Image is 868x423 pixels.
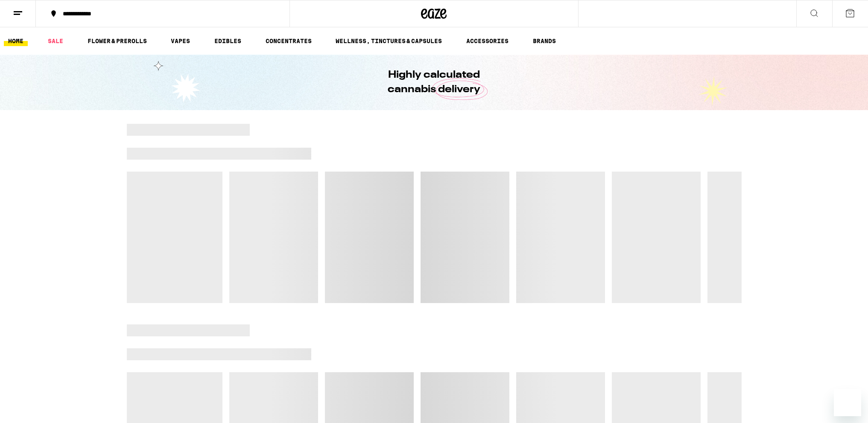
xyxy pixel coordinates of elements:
[83,36,151,46] a: FLOWER & PREROLLS
[462,36,513,46] a: ACCESSORIES
[4,36,28,46] a: HOME
[44,36,67,46] a: SALE
[210,36,245,46] a: EDIBLES
[331,36,446,46] a: WELLNESS, TINCTURES & CAPSULES
[167,36,194,46] a: VAPES
[261,36,316,46] a: CONCENTRATES
[834,389,861,416] iframe: Button to launch messaging window
[529,36,560,46] a: BRANDS
[364,68,505,97] h1: Highly calculated cannabis delivery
